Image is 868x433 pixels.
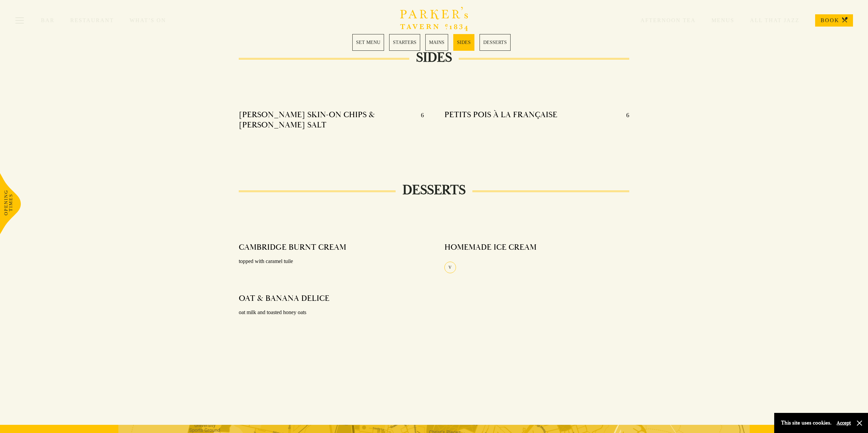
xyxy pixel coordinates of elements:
[444,110,557,121] h4: PETITS POIS À LA FRANÇAISE
[239,110,414,130] h4: [PERSON_NAME] SKIN-ON CHIPS & [PERSON_NAME] SALT
[239,257,424,266] p: topped with caramel tuile
[239,308,424,318] p: oat milk and toasted honey oats
[239,242,346,252] h4: CAMBRIDGE BURNT CREAM
[781,418,832,428] p: This site uses cookies.
[444,242,536,252] h4: HOMEMADE ICE CREAM
[453,34,474,51] a: 4 / 5
[396,182,472,198] h2: DESSERTS
[856,420,863,427] button: Close and accept
[352,34,384,51] a: 1 / 5
[480,34,511,51] a: 5 / 5
[414,110,424,130] p: 6
[837,420,851,426] button: Accept
[389,34,420,51] a: 2 / 5
[239,293,329,304] h4: OAT & BANANA DELICE
[425,34,448,51] a: 3 / 5
[444,262,456,273] div: V
[619,110,629,121] p: 6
